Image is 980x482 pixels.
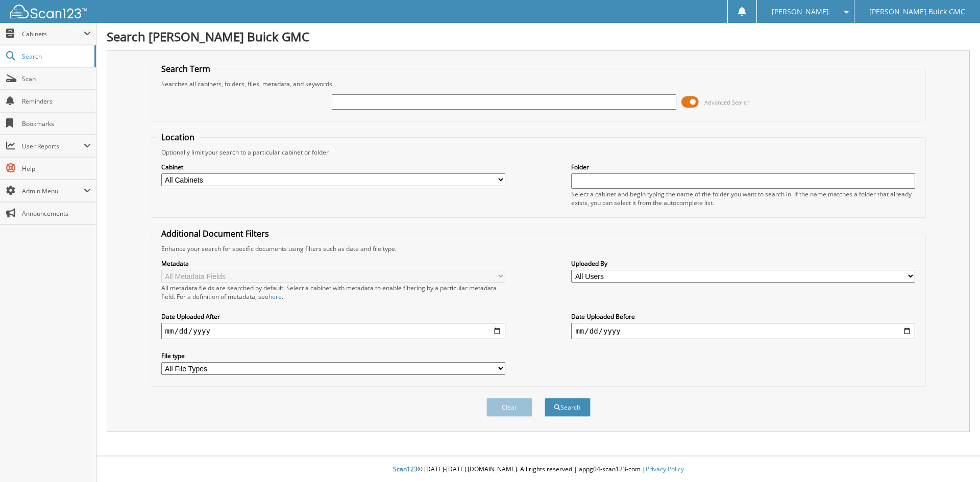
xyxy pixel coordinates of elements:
[161,312,505,321] label: Date Uploaded After
[571,312,915,321] label: Date Uploaded Before
[96,457,980,482] div: © [DATE]-[DATE] [DOMAIN_NAME]. All rights reserved | appg04-scan123-com |
[10,5,87,18] img: scan123-logo-white.svg
[156,228,274,239] legend: Additional Document Filters
[393,465,418,473] span: Scan123
[22,142,84,150] span: User Reports
[156,132,200,143] legend: Location
[156,148,921,157] div: Optionally limit your search to a particular cabinet or folder
[772,9,829,15] span: [PERSON_NAME]
[571,190,915,207] div: Select a cabinet and begin typing the name of the folder you want to search in. If the name match...
[161,163,505,171] label: Cabinet
[161,351,505,360] label: File type
[571,163,915,171] label: Folder
[486,398,532,417] button: Clear
[704,98,750,106] span: Advanced Search
[22,209,91,218] span: Announcements
[161,323,505,339] input: start
[545,398,591,417] button: Search
[22,74,91,83] span: Scan
[22,30,84,38] span: Cabinets
[571,259,915,268] label: Uploaded By
[22,164,91,173] span: Help
[161,259,505,268] label: Metadata
[107,28,970,45] h1: Search [PERSON_NAME] Buick GMC
[22,52,89,61] span: Search
[22,187,84,195] span: Admin Menu
[646,465,684,473] a: Privacy Policy
[156,63,215,74] legend: Search Term
[929,433,980,482] iframe: Chat Widget
[22,119,91,128] span: Bookmarks
[156,244,921,253] div: Enhance your search for specific documents using filters such as date and file type.
[156,80,921,88] div: Searches all cabinets, folders, files, metadata, and keywords
[22,97,91,106] span: Reminders
[571,323,915,339] input: end
[869,9,965,15] span: [PERSON_NAME] Buick GMC
[161,284,505,301] div: All metadata fields are searched by default. Select a cabinet with metadata to enable filtering b...
[268,292,282,301] a: here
